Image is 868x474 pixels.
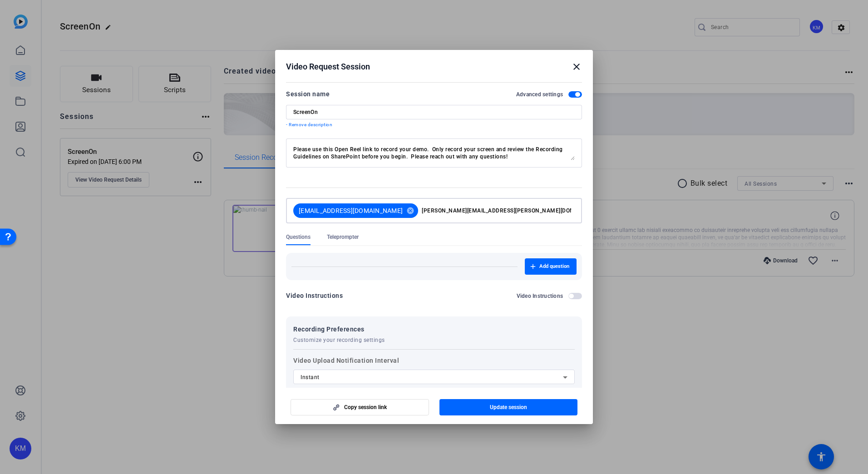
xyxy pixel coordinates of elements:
[403,207,418,215] mat-icon: cancel
[327,233,359,241] span: Teleprompter
[517,292,563,300] h2: Video Instructions
[293,324,385,335] span: Recording Preferences
[286,89,330,99] div: Session name
[293,109,575,116] input: Enter Session Name
[286,61,582,72] div: Video Request Session
[286,233,311,241] span: Questions
[299,206,403,215] span: [EMAIL_ADDRESS][DOMAIN_NAME]
[539,263,569,270] span: Add question
[439,399,578,415] button: Update session
[286,121,582,128] p: - Remove description
[422,202,571,220] input: Send invitation to (enter email address here)
[571,61,582,72] mat-icon: close
[525,258,577,275] button: Add question
[291,399,429,415] button: Copy session link
[293,355,575,384] label: Video Upload Notification Interval
[301,374,320,380] span: Instant
[286,290,343,301] div: Video Instructions
[344,404,387,411] span: Copy session link
[293,336,385,344] span: Customize your recording settings
[516,91,563,98] h2: Advanced settings
[490,404,527,411] span: Update session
